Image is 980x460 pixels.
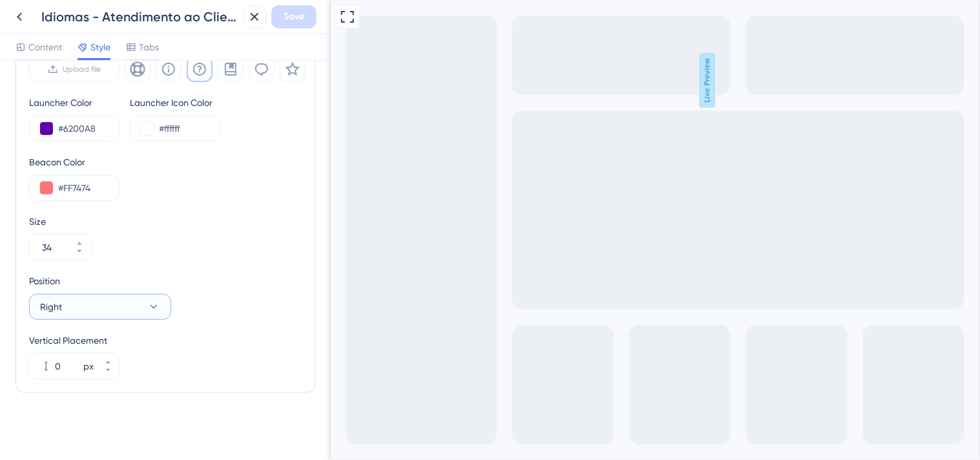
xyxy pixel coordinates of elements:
[90,39,110,55] span: Style
[29,294,171,320] button: Right
[29,333,120,348] div: Vertical Placement
[96,353,120,366] button: px
[29,214,302,229] div: Size
[139,39,159,55] span: Tabs
[41,8,238,26] div: Idiomas - Atendimento ao Cliente
[40,299,62,315] span: Right
[271,5,317,28] button: Save
[163,10,183,31] div: close resource center
[29,95,120,110] div: Launcher Color
[130,95,220,110] div: Launcher Icon Color
[284,9,304,25] span: Save
[96,366,120,379] button: px
[28,39,62,55] span: Content
[29,273,171,289] div: Position
[55,359,81,374] input: px
[63,64,101,74] span: Upload file
[369,53,385,108] span: Live Preview
[83,359,94,374] div: px
[29,154,302,170] div: Beacon Color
